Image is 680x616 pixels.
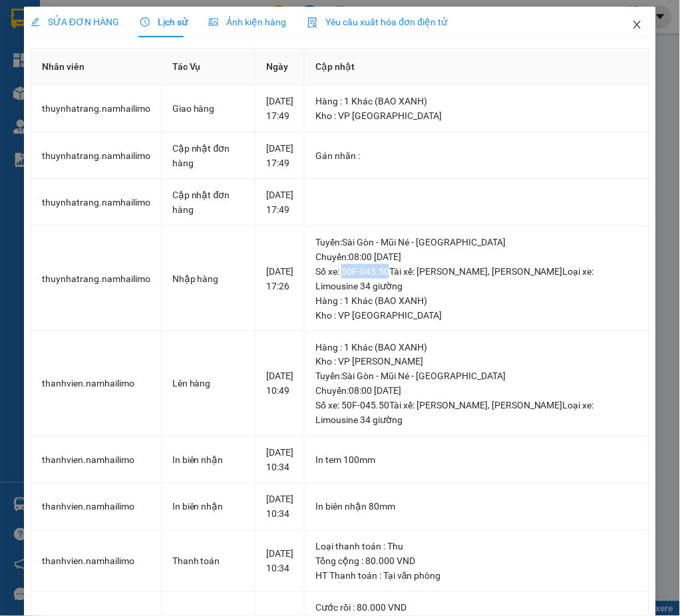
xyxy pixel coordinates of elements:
span: picture [209,17,218,27]
div: Hàng : 1 Khác (BAO XANH) [315,94,638,108]
div: Cập nhật đơn hàng [172,141,244,170]
span: SỬA ĐƠN HÀNG [31,17,119,27]
div: HT Thanh toán : Tại văn phòng [315,569,638,583]
div: Tổng cộng : 80.000 VND [315,554,638,569]
th: Cập nhật [305,49,649,85]
div: In tem 100mm [315,453,638,468]
div: [DATE] 10:34 [266,492,293,522]
div: Tuyến : Sài Gòn - Mũi Né - [GEOGRAPHIC_DATA] Chuyến: 08:00 [DATE] Số xe: 50F-045.50 Tài xế: [PERS... [315,235,638,293]
td: thanhvien.namhailimo [31,437,162,484]
div: [DATE] 17:49 [266,94,293,123]
button: Close [619,7,656,44]
div: Gán nhãn : [315,148,638,163]
div: In biên nhận [172,500,244,514]
span: Lịch sử [140,17,188,27]
div: [DATE] 17:49 [266,141,293,170]
td: thanhvien.namhailimo [31,531,162,593]
span: close [632,19,643,30]
div: Nhập hàng [172,271,244,286]
div: [DATE] 10:34 [266,446,293,475]
span: Ảnh kiện hàng [209,17,286,27]
th: Nhân viên [31,49,162,85]
div: Kho : VP [PERSON_NAME] [315,355,638,369]
div: Cước rồi : 80.000 VND [315,601,638,615]
div: In biên nhận 80mm [315,500,638,514]
td: thuynhatrang.namhailimo [31,179,162,226]
div: Kho : VP [GEOGRAPHIC_DATA] [315,308,638,323]
div: [DATE] 10:49 [266,369,293,398]
div: In biên nhận [172,453,244,468]
div: Loại thanh toán : Thu [315,539,638,554]
div: Thanh toán [172,554,244,569]
td: thanhvien.namhailimo [31,484,162,531]
div: Lên hàng [172,377,244,391]
div: Hàng : 1 Khác (BAO XANH) [315,293,638,308]
div: Hàng : 1 Khác (BAO XANH) [315,340,638,355]
th: Ngày [255,49,305,85]
td: thuynhatrang.namhailimo [31,132,162,180]
div: Giao hàng [172,101,244,116]
span: edit [31,17,40,27]
div: [DATE] 10:34 [266,547,293,576]
td: thuynhatrang.namhailimo [31,85,162,132]
td: thanhvien.namhailimo [31,331,162,437]
div: [DATE] 17:26 [266,264,293,293]
div: [DATE] 17:49 [266,188,293,217]
td: thuynhatrang.namhailimo [31,226,162,332]
span: Yêu cầu xuất hóa đơn điện tử [307,17,448,27]
span: clock-circle [140,17,150,27]
div: Kho : VP [GEOGRAPHIC_DATA] [315,108,638,123]
th: Tác Vụ [162,49,255,85]
div: Cập nhật đơn hàng [172,188,244,217]
img: icon [307,17,318,28]
div: Tuyến : Sài Gòn - Mũi Né - [GEOGRAPHIC_DATA] Chuyến: 08:00 [DATE] Số xe: 50F-045.50 Tài xế: [PERS... [315,369,638,428]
